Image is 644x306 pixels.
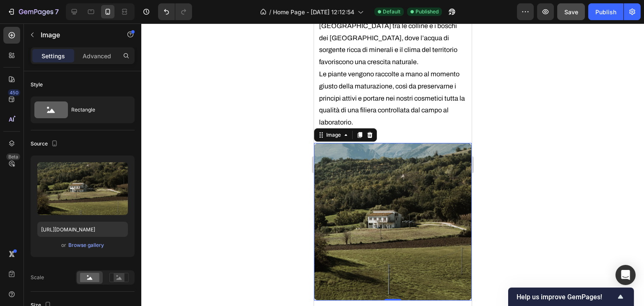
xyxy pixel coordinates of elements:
div: Style [31,81,43,88]
p: Advanced [83,52,111,60]
span: Default [383,8,400,16]
input: https://example.com/image.jpg [37,222,128,237]
div: Browse gallery [68,241,104,249]
button: Save [557,3,585,20]
div: 450 [8,89,20,96]
button: Publish [588,3,623,20]
img: preview-image [37,162,128,215]
button: Browse gallery [68,241,104,249]
span: Published [415,8,439,16]
button: 7 [3,3,62,20]
div: Open Intercom Messenger [615,265,636,285]
p: Image [41,30,112,40]
span: Help us improve GemPages! [517,293,615,301]
button: Show survey - Help us improve GemPages! [517,292,626,302]
div: Undo/Redo [158,3,192,20]
div: Source [31,138,60,150]
p: 7 [55,7,59,17]
div: Beta [6,153,20,160]
p: Settings [42,52,65,60]
span: / [269,8,271,16]
div: Image [10,108,29,115]
span: Home Page - [DATE] 12:12:54 [273,8,354,16]
div: Scale [31,274,44,281]
span: or [61,240,66,250]
span: Save [564,8,578,16]
div: Rectangle [71,100,122,119]
iframe: Design area [314,23,472,306]
div: Publish [595,8,616,16]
